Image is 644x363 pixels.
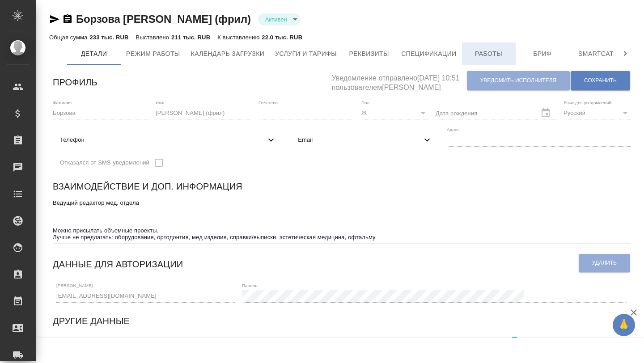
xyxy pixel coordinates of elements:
[575,48,618,59] span: Smartcat
[60,158,149,167] span: Отказался от SMS-уведомлений
[258,13,301,25] div: Активен
[53,179,242,194] h6: Взаимодействие и доп. информация
[571,71,630,90] button: Сохранить
[53,130,284,150] div: Телефон
[298,135,421,144] span: Email
[262,34,302,41] p: 22.0 тыс. RUB
[584,77,617,84] span: Сохранить
[49,34,89,41] p: Общая сумма
[291,130,439,150] div: Email
[76,13,251,25] a: Борзова [PERSON_NAME] (фрил)
[258,100,279,105] label: Отчество:
[53,314,130,328] h6: Другие данные
[361,100,371,105] label: Пол:
[521,48,564,59] span: Бриф
[242,283,258,288] label: Пароль:
[275,48,337,59] span: Услуги и тарифы
[171,34,210,41] p: 211 тыс. RUB
[53,100,73,105] label: Фамилия:
[401,48,456,59] span: Спецификации
[361,107,428,119] div: Ж
[613,314,635,336] button: 🙏
[49,14,60,25] button: Скопировать ссылку для ЯМессенджера
[263,16,290,23] button: Активен
[60,135,266,144] span: Телефон
[347,48,390,59] span: Реквизиты
[53,199,631,241] textarea: Ведущий редактор мед. отдела Можно присылать объемные проекты. Лучше не предлагать: оборудование,...
[191,48,265,59] span: Календарь загрузки
[563,107,631,119] div: Русский
[53,257,183,271] h6: Данные для авторизации
[126,48,180,59] span: Режим работы
[72,48,115,59] span: Детали
[156,100,165,105] label: Имя:
[136,34,172,41] p: Выставлено
[89,34,128,41] p: 233 тыс. RUB
[447,127,461,132] label: Адрес:
[506,332,525,350] button: Скопировать ссылку
[332,69,466,93] h5: Уведомление отправлено [DATE] 10:51 пользователем [PERSON_NAME]
[62,14,73,25] button: Скопировать ссылку
[563,100,613,105] label: Язык для уведомлений:
[217,34,262,41] p: К выставлению
[616,316,631,334] span: 🙏
[467,48,510,59] span: Работы
[56,283,94,288] label: [PERSON_NAME]:
[53,75,97,89] h6: Профиль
